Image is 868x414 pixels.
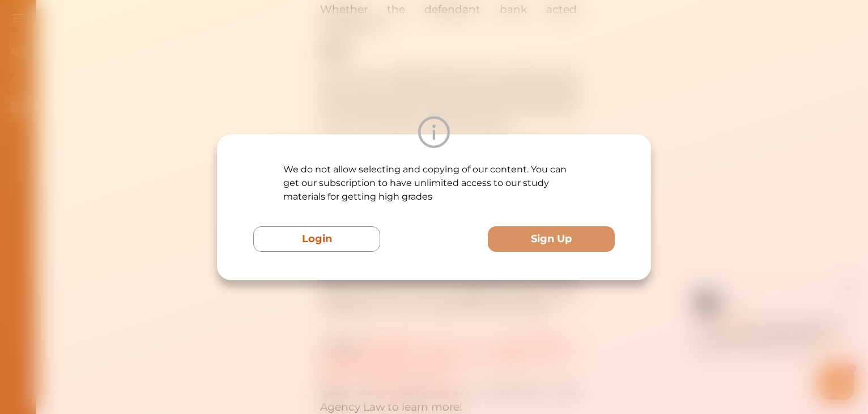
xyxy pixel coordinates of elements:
[226,61,236,72] span: 🌟
[99,39,249,72] p: Hey there If you have any questions, I'm here to help! Just text back 'Hi' and choose from the fo...
[251,84,260,93] i: 1
[99,11,121,33] img: Nini
[127,19,141,30] div: Nini
[253,226,380,252] button: Login
[283,163,585,204] p: We do not allow selecting and copying of our content. You can get our subscription to have unlimi...
[488,226,615,252] button: Sign Up
[135,39,146,50] span: 👋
